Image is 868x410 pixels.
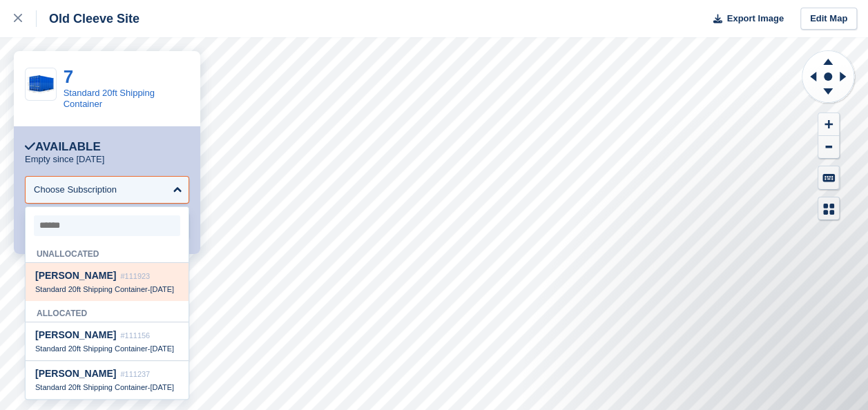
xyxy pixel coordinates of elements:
div: - [35,344,179,353]
span: [PERSON_NAME] [35,329,116,340]
div: Old Cleeve Site [37,10,139,27]
button: Zoom Out [818,136,839,159]
span: [DATE] [150,285,174,293]
span: Export Image [726,12,783,26]
button: Export Image [705,8,784,30]
span: #111156 [120,331,150,340]
div: - [35,284,179,294]
p: Empty since [DATE] [25,154,104,165]
span: Standard 20ft Shipping Container [35,285,148,293]
div: Allocated [26,301,189,322]
span: #111237 [120,370,150,378]
span: Standard 20ft Shipping Container [35,344,148,353]
div: Available [25,140,101,154]
button: Zoom In [818,113,839,136]
span: Standard 20ft Shipping Container [35,383,148,391]
div: - [35,382,179,392]
span: [DATE] [150,344,174,353]
div: Unallocated [26,242,189,263]
span: [DATE] [150,383,174,391]
button: Map Legend [818,197,839,220]
span: [PERSON_NAME] [35,270,116,281]
a: Standard 20ft Shipping Container [64,88,155,109]
a: 7 [64,66,73,87]
button: Keyboard Shortcuts [818,166,839,189]
a: Edit Map [800,8,857,30]
img: container_img_1.PNG [26,75,56,93]
span: [PERSON_NAME] [35,368,116,379]
span: #111923 [120,272,150,280]
div: Choose Subscription [34,183,117,197]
